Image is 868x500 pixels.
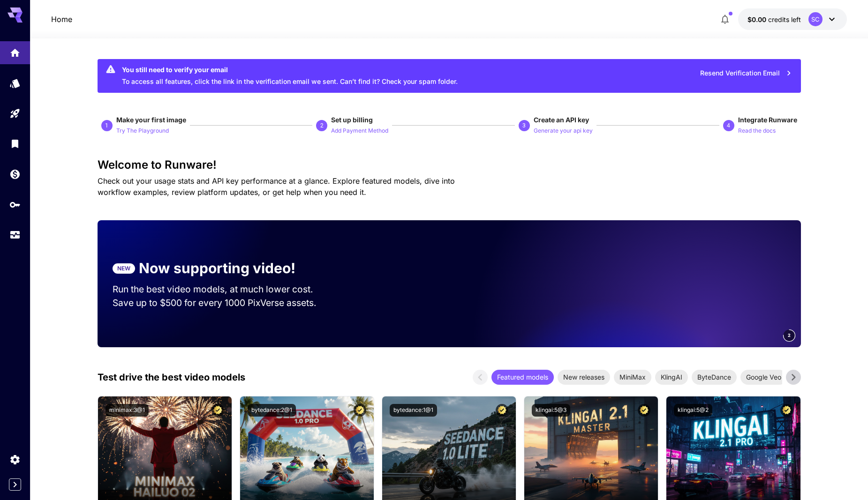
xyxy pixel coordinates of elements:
p: 2 [320,121,324,130]
div: Library [9,138,21,149]
span: Featured models [491,372,554,382]
button: Certified Model – Vetted for best performance and includes a commercial license. [496,404,508,417]
div: Playground [9,108,21,119]
div: Home [9,47,21,59]
span: KlingAI [655,372,688,382]
div: $0.00 [747,15,801,24]
div: API Keys [9,199,21,210]
button: bytedance:1@1 [390,404,437,417]
p: Try The Playground [116,127,169,135]
div: Wallet [9,168,21,180]
p: Generate your api key [534,127,593,135]
button: Certified Model – Vetted for best performance and includes a commercial license. [638,404,650,417]
p: 4 [727,121,730,130]
span: MiniMax [614,372,651,382]
span: Make your first image [116,116,186,124]
div: Google Veo [740,370,787,385]
div: MiniMax [614,370,651,385]
div: You still need to verify your email [122,65,458,75]
button: bytedance:2@1 [248,404,296,417]
a: Home [51,14,72,25]
button: Add Payment Method [331,125,388,136]
button: minimax:3@1 [106,404,149,417]
button: klingai:5@3 [532,404,570,417]
p: 3 [522,121,526,130]
button: Read the docs [738,125,776,136]
p: Add Payment Method [331,127,388,135]
span: Set up billing [331,116,373,124]
div: Models [9,77,21,89]
button: $0.00SC [738,8,847,30]
p: 1 [105,121,108,130]
div: KlingAI [655,370,688,385]
div: Usage [9,229,21,241]
button: Certified Model – Vetted for best performance and includes a commercial license. [354,404,366,417]
span: New releases [558,372,610,382]
button: Try The Playground [116,125,169,136]
span: $0.00 [747,15,768,23]
p: Read the docs [738,127,776,135]
div: New releases [558,370,610,385]
span: Check out your usage stats and API key performance at a glance. Explore featured models, dive int... [98,176,455,197]
span: 2 [788,332,791,339]
span: Integrate Runware [738,116,797,124]
button: Certified Model – Vetted for best performance and includes a commercial license. [780,404,793,417]
button: Generate your api key [534,125,593,136]
p: Test drive the best video models [98,370,245,384]
button: klingai:5@2 [674,404,712,417]
nav: breadcrumb [51,14,72,25]
div: Featured models [491,370,554,385]
span: credits left [768,15,801,23]
div: To access all features, click the link in the verification email we sent. Can’t find it? Check yo... [122,62,458,90]
div: SC [808,12,823,26]
p: Run the best video models, at much lower cost. [113,283,331,296]
h3: Welcome to Runware! [98,158,801,172]
button: Resend Verification Email [695,64,797,83]
span: ByteDance [692,372,737,382]
span: Create an API key [534,116,589,124]
div: Settings [9,454,21,465]
p: Save up to $500 for every 1000 PixVerse assets. [113,296,331,310]
button: Certified Model – Vetted for best performance and includes a commercial license. [211,404,224,417]
p: Now supporting video! [139,258,295,279]
p: NEW [117,264,130,273]
div: ByteDance [692,370,737,385]
span: Google Veo [740,372,787,382]
button: Expand sidebar [9,478,21,491]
